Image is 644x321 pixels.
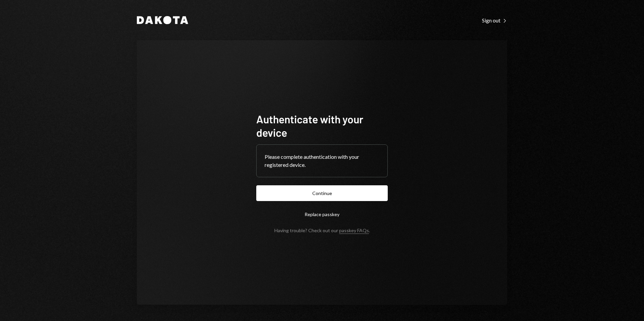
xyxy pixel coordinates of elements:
[482,16,507,24] a: Sign out
[339,228,369,234] a: passkey FAQs
[274,228,370,233] div: Having trouble? Check out our .
[482,17,507,24] div: Sign out
[265,153,379,169] div: Please complete authentication with your registered device.
[256,185,388,201] button: Continue
[256,112,388,139] h1: Authenticate with your device
[256,206,388,222] button: Replace passkey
